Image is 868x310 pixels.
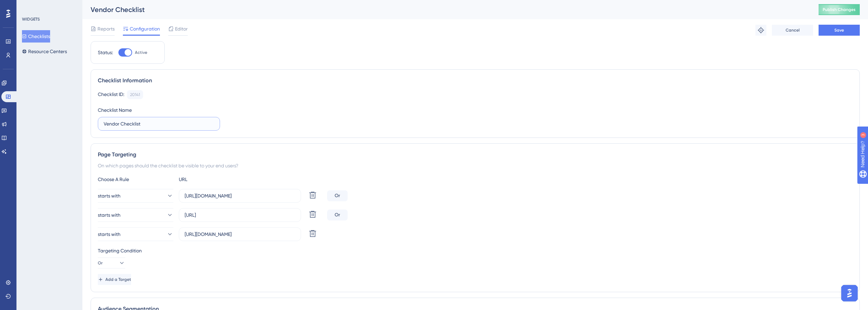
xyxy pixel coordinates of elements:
[185,192,295,200] input: yourwebsite.com/path
[98,189,173,203] button: starts with
[98,90,124,99] div: Checklist ID:
[98,76,853,85] div: Checklist Information
[98,227,173,241] button: starts with
[185,230,295,238] input: yourwebsite.com/path
[98,211,120,219] span: starts with
[98,230,120,238] span: starts with
[175,25,188,33] span: Editor
[104,120,214,128] input: Type your Checklist name
[98,151,853,159] div: Page Targeting
[786,27,800,33] span: Cancel
[98,192,120,200] span: starts with
[819,4,860,15] button: Publish Changes
[98,258,125,269] button: Or
[98,208,173,222] button: starts with
[839,283,860,303] iframe: UserGuiding AI Assistant Launcher
[98,260,103,266] span: Or
[130,25,160,33] span: Configuration
[98,106,132,114] div: Checklist Name
[91,5,801,14] div: Vendor Checklist
[22,30,50,43] button: Checklists
[105,277,131,282] span: Add a Target
[179,175,254,183] div: URL
[772,25,813,36] button: Cancel
[97,25,115,33] span: Reports
[22,16,40,22] div: WIDGETS
[98,48,113,57] div: Status:
[98,175,173,183] div: Choose A Rule
[135,50,147,55] span: Active
[22,45,67,58] button: Resource Centers
[48,3,50,9] div: 3
[834,27,844,33] span: Save
[327,210,348,220] div: Or
[98,247,853,255] div: Targeting Condition
[327,190,348,201] div: Or
[185,211,295,219] input: yourwebsite.com/path
[819,25,860,36] button: Save
[823,7,856,12] span: Publish Changes
[16,2,43,10] span: Need Help?
[98,274,131,285] button: Add a Target
[130,92,140,97] div: 20141
[98,162,853,170] div: On which pages should the checklist be visible to your end users?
